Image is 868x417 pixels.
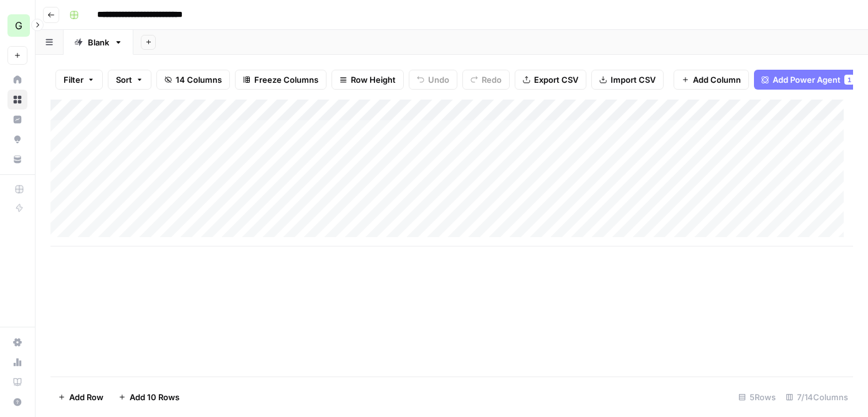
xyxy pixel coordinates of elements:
[7,332,27,352] a: Settings
[15,18,22,33] span: G
[69,391,103,403] span: Add Row
[773,73,841,86] span: Add Power Agent
[176,73,222,86] span: 14 Columns
[64,30,133,55] a: Blank
[116,73,132,86] span: Sort
[235,70,327,90] button: Freeze Columns
[7,352,27,372] a: Usage
[482,73,502,86] span: Redo
[351,73,396,86] span: Row Height
[254,73,318,86] span: Freeze Columns
[7,110,27,129] a: Insights
[534,73,578,86] span: Export CSV
[108,70,151,90] button: Sort
[611,73,656,86] span: Import CSV
[111,387,187,407] button: Add 10 Rows
[844,75,854,85] div: 1
[754,70,859,90] button: Add Power Agent1
[7,10,27,41] button: Workspace: Goodbuy Gear
[331,70,404,90] button: Row Height
[428,73,449,86] span: Undo
[781,387,853,407] div: 7/14 Columns
[7,70,27,90] a: Home
[7,372,27,392] a: Learning Hub
[409,70,457,90] button: Undo
[156,70,230,90] button: 14 Columns
[88,36,109,49] div: Blank
[674,70,749,90] button: Add Column
[733,387,781,407] div: 5 Rows
[7,149,27,169] a: Your Data
[50,387,111,407] button: Add Row
[515,70,586,90] button: Export CSV
[64,73,83,86] span: Filter
[847,75,851,85] span: 1
[7,392,27,412] button: Help + Support
[693,73,741,86] span: Add Column
[462,70,510,90] button: Redo
[591,70,664,90] button: Import CSV
[55,70,103,90] button: Filter
[7,129,27,149] a: Opportunities
[7,90,27,110] a: Browse
[130,391,179,403] span: Add 10 Rows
